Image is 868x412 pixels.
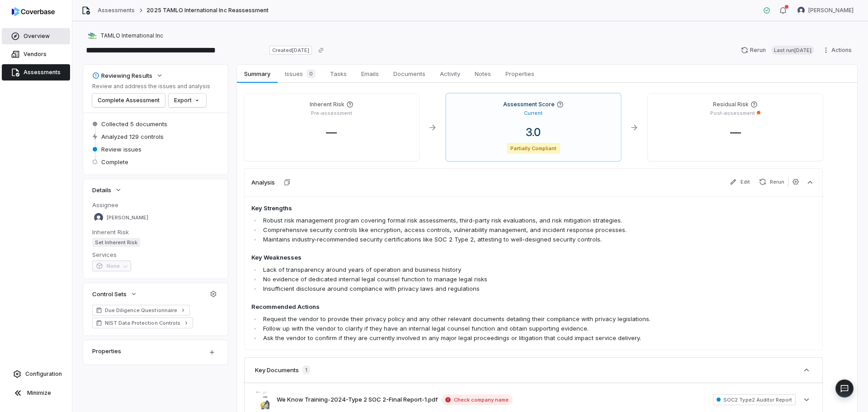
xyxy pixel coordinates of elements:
[12,7,55,16] img: logo-D7KZi-bG.svg
[726,176,754,187] button: Edit
[319,126,344,139] span: —
[98,7,135,14] a: Assessments
[441,394,513,405] span: Check company name
[169,94,206,107] button: Export
[105,307,177,314] span: Due Diligence Questionnaire
[524,110,542,117] p: Current
[502,68,538,80] span: Properties
[107,214,148,221] span: [PERSON_NAME]
[307,69,316,78] span: 0
[92,251,219,259] dt: Services
[24,51,47,58] span: Vendors
[723,126,748,139] span: —
[255,390,269,409] img: c4eb27e19837495bab8294bece90297a.jpg
[771,46,814,55] span: Last run [DATE]
[85,28,166,44] button: https://tamlo.com/TAMLO International Inc
[24,69,61,76] span: Assessments
[792,4,859,17] button: Esther Barreto avatar[PERSON_NAME]
[507,143,561,154] span: Partially Compliant
[92,186,111,194] span: Details
[358,68,382,80] span: Emails
[4,366,68,382] a: Configuration
[436,68,464,80] span: Activity
[251,253,703,262] h4: Key Weaknesses
[277,395,438,404] button: We Know Training-2024-Type 2 SOC 2-Final Report-1.pdf
[100,32,163,39] span: TAMLO International Inc
[92,201,219,209] dt: Assignee
[313,42,329,58] button: Copy link
[471,68,495,80] span: Notes
[2,64,70,81] a: Assessments
[808,7,854,14] span: [PERSON_NAME]
[261,235,703,244] li: Maintains industry-recommended security certifications like SOC 2 Type 2, attesting to well-desig...
[302,365,310,374] span: 1
[251,303,703,312] h4: Recommended Actions
[92,94,165,107] button: Complete Assessment
[92,290,127,298] span: Control Sets
[146,7,269,14] span: 2025 TAMLO International Inc Reassessment
[261,275,703,284] li: No evidence of dedicated internal legal counsel function to manage legal risks
[92,317,193,328] a: NIST Data Protection Controls
[261,333,703,343] li: Ask the vendor to confirm if they are currently involved in any major legal proceedings or litiga...
[503,101,555,108] h4: Assessment Score
[261,314,703,324] li: Request the vendor to provide their privacy policy and any other relevant documents detailing the...
[101,145,142,153] span: Review issues
[710,110,755,117] p: Post-assessment
[797,7,805,14] img: Esther Barreto avatar
[736,43,820,57] button: RerunLast run[DATE]
[261,324,703,333] li: Follow up with the vendor to clarify if they have an internal legal counsel function and obtain s...
[255,366,299,374] h3: Key Documents
[326,68,350,80] span: Tasks
[4,384,68,402] button: Minimize
[2,46,70,62] a: Vendors
[90,182,125,198] button: Details
[269,46,312,55] span: Created [DATE]
[251,178,275,186] h3: Analysis
[92,228,219,236] dt: Inherent Risk
[281,67,319,80] span: Issues
[27,389,51,397] span: Minimize
[101,120,167,128] span: Collected 5 documents
[713,101,749,108] h4: Residual Risk
[94,213,103,222] img: Esther Barreto avatar
[755,176,788,187] button: Rerun
[90,67,166,84] button: Reviewing Results
[261,284,703,294] li: Insufficient disclosure around compliance with privacy laws and regulations
[90,286,140,302] button: Control Sets
[92,83,210,90] p: Review and address the issues and analysis
[24,33,50,40] span: Overview
[713,394,796,405] span: SOC2 Type2 Auditor Report
[101,158,128,166] span: Complete
[92,71,152,80] div: Reviewing Results
[261,216,703,225] li: Robust risk management program covering formal risk assessments, third-party risk evaluations, an...
[519,126,548,139] span: 3.0
[2,28,70,44] a: Overview
[92,305,190,316] a: Due Diligence Questionnaire
[261,225,703,235] li: Comprehensive security controls like encryption, access controls, vulnerability management, and i...
[820,43,857,57] button: Actions
[92,238,140,247] span: Set Inherent Risk
[241,68,274,80] span: Summary
[261,265,703,275] li: Lack of transparency around years of operation and business history
[390,68,429,80] span: Documents
[101,133,164,141] span: Analyzed 129 controls
[311,110,352,117] p: Pre-assessment
[105,319,180,327] span: NIST Data Protection Controls
[25,370,62,378] span: Configuration
[251,204,703,213] h4: Key Strengths
[310,101,344,108] h4: Inherent Risk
